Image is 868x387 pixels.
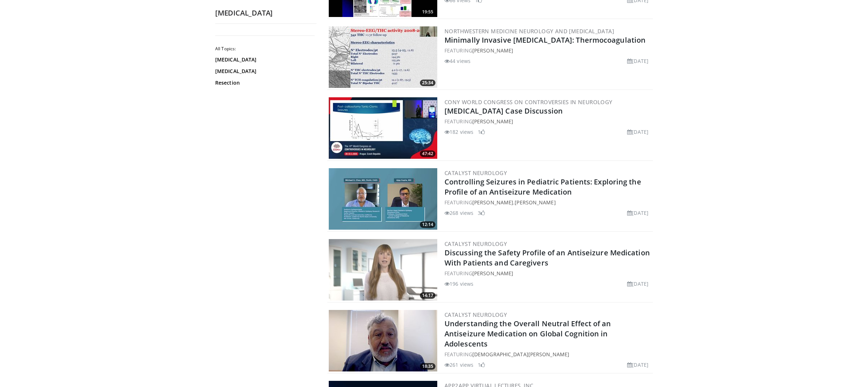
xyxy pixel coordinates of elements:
[478,209,485,217] li: 3
[215,46,315,52] h2: All Topics:
[627,361,648,369] li: [DATE]
[329,168,437,230] a: 12:14
[420,221,435,228] span: 12:14
[478,128,485,136] li: 1
[444,57,471,65] li: 44 views
[472,199,513,206] a: [PERSON_NAME]
[444,311,507,318] a: Catalyst Neurology
[515,199,556,206] a: [PERSON_NAME]
[215,56,313,63] a: [MEDICAL_DATA]
[444,47,651,54] div: FEATURING
[444,35,646,45] a: Minimally Invasive [MEDICAL_DATA]: Thermocoagulation
[478,361,485,369] li: 1
[472,47,513,54] a: [PERSON_NAME]
[444,350,651,358] div: FEATURING
[472,118,513,125] a: [PERSON_NAME]
[444,361,473,369] li: 261 views
[627,128,648,136] li: [DATE]
[444,106,563,116] a: [MEDICAL_DATA] Case Discussion
[329,26,437,88] img: 2dd0a6af-1e6b-4f65-aca8-b81c4b2dd585.300x170_q85_crop-smart_upscale.jpg
[329,239,437,301] a: 14:17
[444,98,613,106] a: CONy World Congress on Controversies in Neurology
[329,310,437,371] a: 18:35
[444,128,473,136] li: 182 views
[444,280,473,288] li: 196 views
[444,319,611,349] a: Understanding the Overall Neutral Effect of an Antiseizure Medication on Global Cognition in Adol...
[444,27,614,35] a: Northwestern Medicine Neurology and [MEDICAL_DATA]
[444,169,507,177] a: Catalyst Neurology
[329,97,437,159] img: c5b9f1ac-b7f6-428f-824a-1798ef2e28e0.300x170_q85_crop-smart_upscale.jpg
[420,363,435,370] span: 18:35
[472,351,569,358] a: [DEMOGRAPHIC_DATA][PERSON_NAME]
[627,57,648,65] li: [DATE]
[627,209,648,217] li: [DATE]
[472,270,513,277] a: [PERSON_NAME]
[420,150,435,157] span: 47:42
[329,26,437,88] a: 25:34
[215,8,316,18] h2: [MEDICAL_DATA]
[420,292,435,299] span: 14:17
[444,199,651,206] div: FEATURING ,
[329,310,437,371] img: 01bfc13d-03a0-4cb7-bbaa-2eb0a1ecb046.png.300x170_q85_crop-smart_upscale.jpg
[444,177,641,197] a: Controlling Seizures in Pediatric Patients: Exploring the Profile of an Antiseizure Medication
[444,118,651,125] div: FEATURING
[329,168,437,230] img: 5e01731b-4d4e-47f8-b775-0c1d7f1e3c52.png.300x170_q85_crop-smart_upscale.jpg
[627,280,648,288] li: [DATE]
[215,68,313,75] a: [MEDICAL_DATA]
[329,97,437,159] a: 47:42
[444,209,473,217] li: 268 views
[444,248,650,268] a: Discussing the Safety Profile of an Antiseizure Medication With Patients and Caregivers
[444,269,651,277] div: FEATURING
[329,239,437,301] img: c23d0a25-a0b6-49e6-ba12-869cdc8b250a.png.300x170_q85_crop-smart_upscale.jpg
[215,79,313,86] a: Resection
[420,80,435,86] span: 25:34
[420,9,435,15] span: 19:55
[444,240,507,247] a: Catalyst Neurology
